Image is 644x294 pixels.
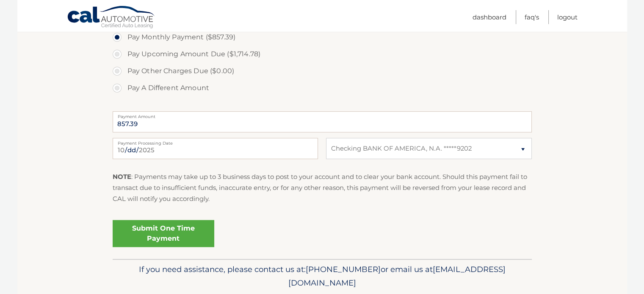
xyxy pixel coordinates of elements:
input: Payment Amount [113,111,532,132]
strong: NOTE [113,173,131,181]
input: Payment Date [113,138,318,159]
label: Pay Monthly Payment ($857.39) [113,29,532,46]
a: Logout [557,10,578,24]
span: [EMAIL_ADDRESS][DOMAIN_NAME] [288,264,506,288]
label: Pay Upcoming Amount Due ($1,714.78) [113,46,532,63]
a: Submit One Time Payment [113,220,214,247]
label: Pay Other Charges Due ($0.00) [113,63,532,80]
p: : Payments may take up to 3 business days to post to your account and to clear your bank account.... [113,171,532,205]
a: Cal Automotive [67,5,156,30]
p: If you need assistance, please contact us at: or email us at [118,263,526,290]
label: Payment Amount [113,111,532,118]
label: Pay A Different Amount [113,80,532,96]
label: Payment Processing Date [113,138,318,145]
span: [PHONE_NUMBER] [306,264,381,274]
a: Dashboard [473,10,506,24]
a: FAQ's [525,10,539,24]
